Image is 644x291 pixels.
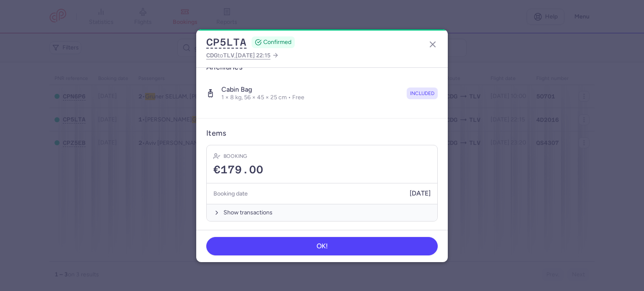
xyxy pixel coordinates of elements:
span: [DATE] 22:15 [236,52,270,59]
span: CONFIRMED [263,38,291,46]
span: included [410,89,434,98]
span: TLV [223,52,234,59]
div: Booking€179.00 [207,145,437,183]
span: CDG [206,52,218,59]
h3: Items [206,129,226,138]
h5: Booking date [213,188,248,199]
p: 1 × 8 kg, 56 × 45 × 25 cm • Free [221,94,304,101]
span: to , [206,50,270,61]
h4: Cabin bag [221,85,304,94]
button: OK! [206,237,438,255]
h4: Booking [223,152,247,160]
button: CP5LTA [206,36,247,49]
a: CDGtoTLV,[DATE] 22:15 [206,50,279,61]
span: €179.00 [213,164,263,176]
span: OK! [317,242,328,250]
span: [DATE] [410,190,431,197]
button: Show transactions [207,204,437,221]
